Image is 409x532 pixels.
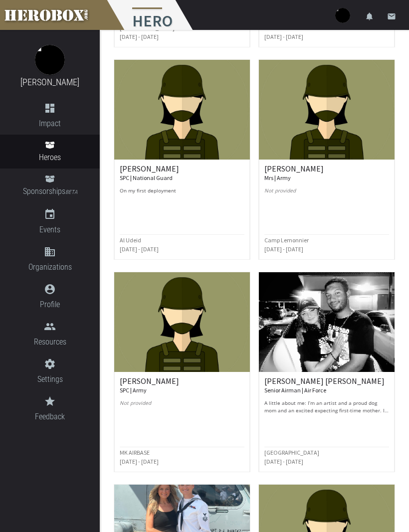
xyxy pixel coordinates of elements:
small: BETA [65,189,77,195]
small: [DATE] - [DATE] [120,458,159,465]
a: [PERSON_NAME] SPC | National Guard On my first deployment Al Udeid [DATE] - [DATE] [114,59,250,260]
small: [DATE] - [DATE] [264,33,303,40]
h6: [PERSON_NAME] [120,165,244,182]
small: [GEOGRAPHIC_DATA] [264,449,319,456]
small: Senior Airman | Air Force [264,386,326,394]
a: [PERSON_NAME] [PERSON_NAME] Senior Airman | Air Force A little about me: I’m an artist and a prou... [258,272,395,472]
small: Al Udeid [120,236,141,244]
small: MK AIRBASE [120,449,150,456]
small: [DATE] - [DATE] [120,33,159,40]
small: Mrs | Army [264,174,291,181]
i: email [387,12,396,21]
img: image [35,45,65,75]
h6: [PERSON_NAME] [264,165,389,182]
p: A little about me: I’m an artist and a proud dog mom and an excited expecting first-time mother. ... [264,399,389,414]
small: [DATE] - [DATE] [264,245,303,253]
small: [DATE] - [DATE] [120,245,159,253]
a: [PERSON_NAME] [20,77,79,87]
img: user-image [335,8,350,23]
p: Not provided [264,187,389,202]
p: Not provided [120,399,244,414]
small: [DATE] - [DATE] [264,458,303,465]
p: On my first deployment [120,187,244,202]
a: [PERSON_NAME] Mrs | Army Not provided Camp Lemonnier [DATE] - [DATE] [258,59,395,260]
h6: [PERSON_NAME] [120,377,244,394]
small: SPC | Army [120,386,147,394]
small: SPC | National Guard [120,174,173,181]
small: Camp Lemonnier [264,236,309,244]
h6: [PERSON_NAME] [PERSON_NAME] [264,377,389,394]
i: notifications [365,12,374,21]
a: [PERSON_NAME] SPC | Army Not provided MK AIRBASE [DATE] - [DATE] [114,272,250,472]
